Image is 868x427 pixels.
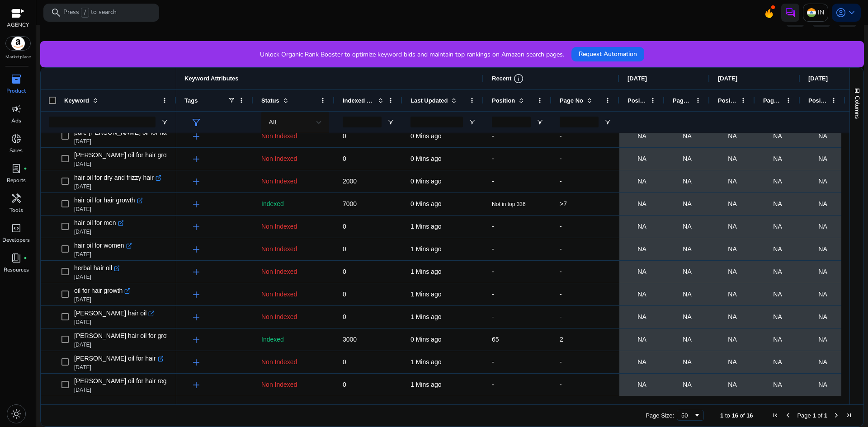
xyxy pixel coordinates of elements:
div: Last Page [845,412,853,419]
span: [PERSON_NAME] oil for hair regrowth [74,375,182,387]
p: [DATE] [74,183,161,190]
span: [PERSON_NAME] oil for hair growth [74,149,176,161]
div: Previous Page [784,412,792,419]
p: Reports [7,176,26,184]
span: NA [637,308,646,326]
span: NA [818,240,827,258]
span: [DATE] [627,75,647,82]
p: [DATE] [74,319,154,326]
span: - [492,268,494,275]
span: NA [728,353,736,371]
span: 0 Mins ago [410,178,441,185]
p: Unlock Organic Rank Booster to optimize keyword bids and maintain top rankings on Amazon search p... [260,50,564,59]
span: NA [637,353,646,371]
span: NA [773,263,782,281]
p: Marketplace [5,54,31,61]
span: 0 [343,313,346,320]
span: Request Automation [579,49,637,59]
span: - [492,358,494,366]
span: NA [637,285,646,304]
span: hair oil for dry and frizzy hair [74,171,154,184]
p: [DATE] [74,364,163,371]
p: [DATE] [74,296,130,303]
span: NA [683,285,691,304]
p: Press to search [63,8,117,18]
span: Indexed [261,336,284,343]
span: NA [773,375,782,394]
span: Keyword Attributes [184,75,238,82]
span: light_mode [11,408,22,419]
span: NA [728,375,736,394]
span: NA [818,263,827,281]
span: Non Indexed [261,291,297,298]
span: search [51,7,61,18]
span: NA [637,127,646,145]
span: NA [818,217,827,236]
span: - [560,381,562,388]
span: Non Indexed [261,358,297,366]
span: of [740,412,745,419]
span: donut_small [11,133,22,144]
input: Keyword Filter Input [49,117,156,127]
p: [DATE] [74,228,123,235]
div: Page Size: [646,412,674,419]
span: - [560,223,562,230]
span: campaign [11,103,22,114]
button: Open Filter Menu [536,118,543,126]
span: fiber_manual_record [24,167,27,170]
span: add [191,221,202,232]
button: Open Filter Menu [604,118,611,126]
span: add [191,176,202,187]
span: [DATE] [808,75,828,82]
span: 0 [343,268,346,275]
span: add [191,154,202,164]
img: amazon.svg [6,37,30,50]
span: account_circle [835,7,846,18]
span: NA [818,195,827,213]
span: NA [728,172,736,191]
span: - [492,132,494,140]
span: 1 Mins ago [410,245,441,253]
span: - [492,313,494,320]
span: [PERSON_NAME] hair oil [74,307,146,319]
span: Keyword [64,97,89,104]
span: - [492,291,494,298]
span: Non Indexed [261,381,297,388]
span: NA [683,172,691,191]
span: 2 [560,336,563,343]
span: keyboard_arrow_down [846,7,857,18]
button: Open Filter Menu [161,118,168,126]
span: Non Indexed [261,132,297,140]
p: Product [6,87,26,95]
span: NA [728,285,736,304]
span: 0 Mins ago [410,200,441,207]
span: oil for hair growth [74,284,123,297]
span: - [492,155,494,162]
span: NA [773,217,782,236]
span: Status [261,97,279,104]
span: NA [818,330,827,349]
span: 0 [343,223,346,230]
span: hair oil for men [74,216,116,229]
p: [DATE] [74,273,119,281]
p: Tools [9,206,23,214]
span: filter_alt [191,117,202,128]
span: NA [683,330,691,349]
p: AGENCY [7,21,29,29]
span: NA [683,217,691,236]
span: NA [637,217,646,236]
span: - [560,132,562,140]
span: book_4 [11,253,22,263]
span: Page No [763,97,782,104]
span: NA [728,195,736,213]
span: - [560,291,562,298]
span: 0 [343,132,346,140]
span: NA [728,240,736,258]
div: First Page [772,412,779,419]
p: [DATE] [74,386,167,394]
span: add [191,312,202,323]
span: add [191,244,202,255]
span: lab_profile [11,163,22,174]
span: NA [683,375,691,394]
span: NA [683,150,691,168]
